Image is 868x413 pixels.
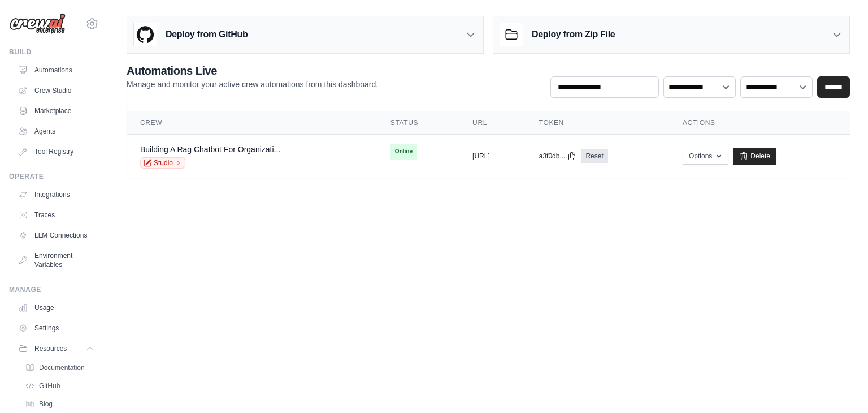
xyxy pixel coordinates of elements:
div: Operate [9,172,99,181]
th: Status [377,111,459,135]
a: Building A Rag Chatbot For Organizati... [140,145,280,154]
iframe: Chat Widget [811,359,868,413]
a: Documentation [20,360,99,376]
h3: Deploy from GitHub [166,28,248,41]
a: Integrations [14,186,99,204]
a: Studio [140,157,185,169]
button: Resources [14,339,99,358]
th: Token [526,111,669,135]
h3: Deploy from Zip File [532,28,615,41]
a: Automations [14,61,99,79]
a: Marketplace [14,102,99,120]
h2: Automations Live [127,63,378,79]
a: GitHub [20,378,99,394]
a: LLM Connections [14,226,99,244]
span: Online [390,144,417,160]
span: Resources [34,344,67,353]
th: URL [459,111,526,135]
img: Logo [9,13,66,35]
span: Blog [39,399,53,408]
a: Environment Variables [14,247,99,274]
a: Traces [14,206,99,224]
span: Documentation [39,363,85,372]
a: Reset [581,149,607,163]
a: Crew Studio [14,81,99,100]
div: Manage [9,285,99,294]
a: Tool Registry [14,143,99,161]
a: Blog [20,396,99,412]
a: Settings [14,319,99,337]
div: Build [9,48,99,57]
button: a3f0db... [539,152,577,161]
a: Delete [733,148,776,165]
a: Usage [14,299,99,317]
th: Actions [669,111,850,135]
th: Crew [127,111,377,135]
span: GitHub [39,381,60,390]
p: Manage and monitor your active crew automations from this dashboard. [127,79,378,90]
button: Options [683,148,728,165]
img: GitHub Logo [134,23,157,46]
a: Agents [14,122,99,140]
